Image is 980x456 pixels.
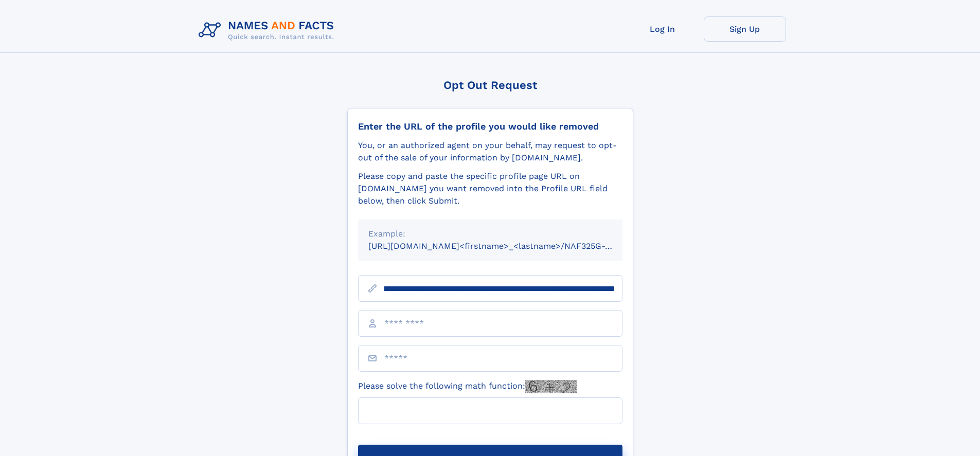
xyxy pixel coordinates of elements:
[194,16,343,44] img: Logo Names and Facts
[621,16,704,42] a: Log In
[358,139,622,164] div: You, or an authorized agent on your behalf, may request to opt-out of the sale of your informatio...
[368,228,612,240] div: Example:
[704,16,786,42] a: Sign Up
[358,121,622,132] div: Enter the URL of the profile you would like removed
[358,380,577,393] label: Please solve the following math function:
[358,170,622,207] div: Please copy and paste the specific profile page URL on [DOMAIN_NAME] you want removed into the Pr...
[368,241,642,251] small: [URL][DOMAIN_NAME]<firstname>_<lastname>/NAF325G-xxxxxxxx
[347,79,633,92] div: Opt Out Request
